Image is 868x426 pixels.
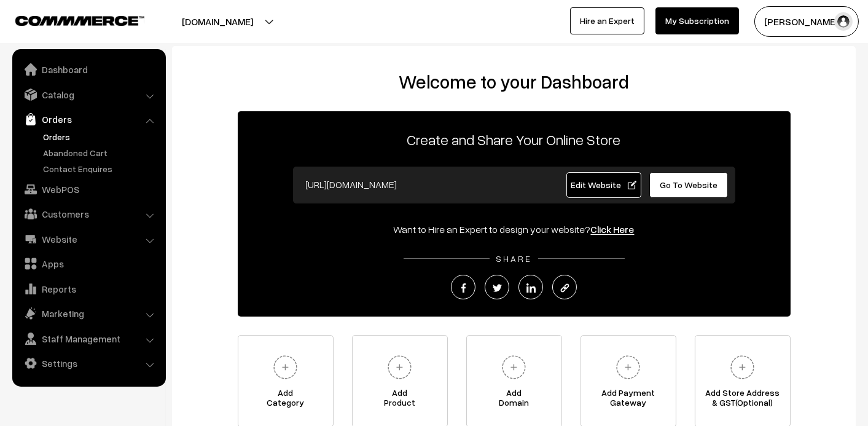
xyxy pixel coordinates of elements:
[566,172,641,198] a: Edit Website
[15,352,162,374] a: Settings
[611,350,645,384] img: plus.svg
[238,222,791,237] div: Want to Hire an Expert to design your website?
[15,178,162,200] a: WebPOS
[15,12,123,27] a: COMMMERCE
[834,12,853,31] img: user
[467,388,561,412] span: Add Domain
[15,328,162,350] a: Staff Management
[353,388,447,412] span: Add Product
[238,128,791,151] p: Create and Share Your Online Store
[184,71,843,93] h2: Welcome to your Dashboard
[15,108,162,130] a: Orders
[15,84,162,106] a: Catalog
[268,350,302,384] img: plus.svg
[490,253,538,264] span: SHARE
[591,223,635,235] a: Click Here
[570,7,644,34] a: Hire an Expert
[15,58,162,81] a: Dashboard
[15,302,162,325] a: Marketing
[15,253,162,275] a: Apps
[725,350,759,384] img: plus.svg
[139,6,296,37] button: [DOMAIN_NAME]
[581,388,676,412] span: Add Payment Gateway
[695,388,790,412] span: Add Store Address & GST(Optional)
[655,7,739,34] a: My Subscription
[754,6,859,37] button: [PERSON_NAME]…
[238,388,333,412] span: Add Category
[40,146,162,159] a: Abandoned Cart
[40,162,162,175] a: Contact Enquires
[15,228,162,250] a: Website
[660,179,717,190] span: Go To Website
[40,130,162,143] a: Orders
[649,172,729,198] a: Go To Website
[15,203,162,225] a: Customers
[571,179,636,190] span: Edit Website
[15,278,162,300] a: Reports
[383,350,416,384] img: plus.svg
[15,16,144,25] img: COMMMERCE
[497,350,531,384] img: plus.svg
